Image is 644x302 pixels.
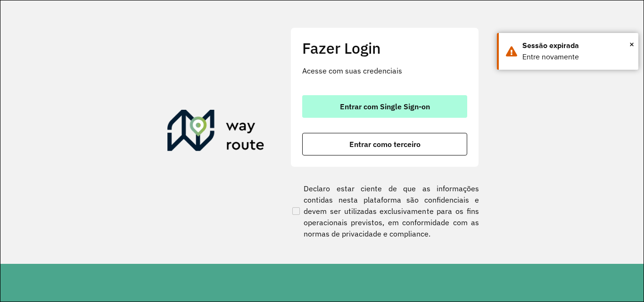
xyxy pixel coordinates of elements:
span: Entrar como terceiro [349,140,421,148]
h2: Fazer Login [302,39,467,57]
p: Acesse com suas credenciais [302,65,467,76]
span: Entrar com Single Sign-on [340,103,430,110]
img: Roteirizador AmbevTech [167,110,264,155]
button: Close [629,37,634,51]
button: button [302,133,467,155]
div: Sessão expirada [522,40,631,51]
span: × [629,37,634,51]
button: button [302,95,467,118]
label: Declaro estar ciente de que as informações contidas nesta plataforma são confidenciais e devem se... [290,183,479,239]
div: Entre novamente [522,51,631,63]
